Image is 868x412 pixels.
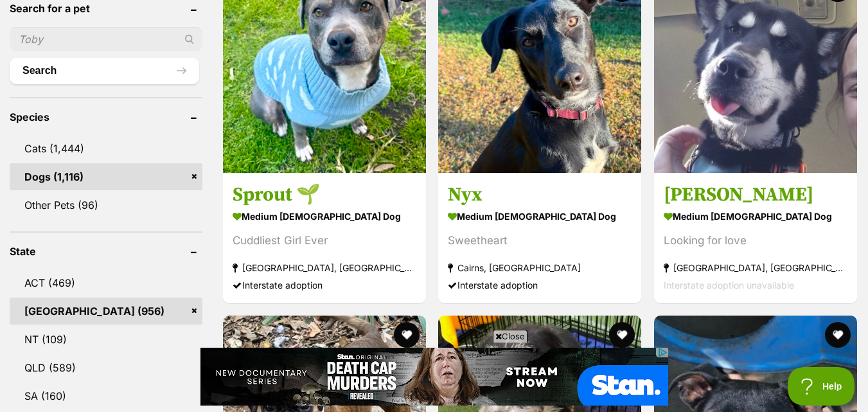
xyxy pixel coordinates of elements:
[610,322,635,348] button: favourite
[788,367,855,406] iframe: Help Scout Beacon - Open
[233,232,416,249] div: Cuddliest Girl Ever
[10,3,202,14] header: Search for a pet
[10,135,202,162] a: Cats (1,444)
[664,280,794,291] span: Interstate adoption unavailable
[664,232,847,249] div: Looking for love
[664,259,847,276] strong: [GEOGRAPHIC_DATA], [GEOGRAPHIC_DATA]
[10,382,202,409] a: SA (160)
[10,111,202,123] header: Species
[448,276,632,294] div: Interstate adoption
[493,330,527,343] span: Close
[438,173,641,303] a: Nyx medium [DEMOGRAPHIC_DATA] Dog Sweetheart Cairns, [GEOGRAPHIC_DATA] Interstate adoption
[233,276,416,294] div: Interstate adoption
[10,27,202,51] input: Toby
[233,183,416,207] h3: Sprout 🌱
[10,269,202,296] a: ACT (469)
[448,183,632,207] h3: Nyx
[10,298,202,325] a: [GEOGRAPHIC_DATA] (956)
[448,259,632,276] strong: Cairns, [GEOGRAPHIC_DATA]
[448,207,632,226] strong: medium [DEMOGRAPHIC_DATA] Dog
[10,326,202,353] a: NT (109)
[654,173,857,303] a: [PERSON_NAME] medium [DEMOGRAPHIC_DATA] Dog Looking for love [GEOGRAPHIC_DATA], [GEOGRAPHIC_DATA]...
[448,232,632,249] div: Sweetheart
[10,246,202,257] header: State
[664,207,847,226] strong: medium [DEMOGRAPHIC_DATA] Dog
[10,163,202,190] a: Dogs (1,116)
[233,207,416,226] strong: medium [DEMOGRAPHIC_DATA] Dog
[200,348,668,406] iframe: Advertisement
[233,259,416,276] strong: [GEOGRAPHIC_DATA], [GEOGRAPHIC_DATA]
[10,192,202,219] a: Other Pets (96)
[825,322,851,348] button: favourite
[664,183,847,207] h3: [PERSON_NAME]
[223,173,426,303] a: Sprout 🌱 medium [DEMOGRAPHIC_DATA] Dog Cuddliest Girl Ever [GEOGRAPHIC_DATA], [GEOGRAPHIC_DATA] I...
[10,58,199,84] button: Search
[10,354,202,381] a: QLD (589)
[394,322,420,348] button: favourite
